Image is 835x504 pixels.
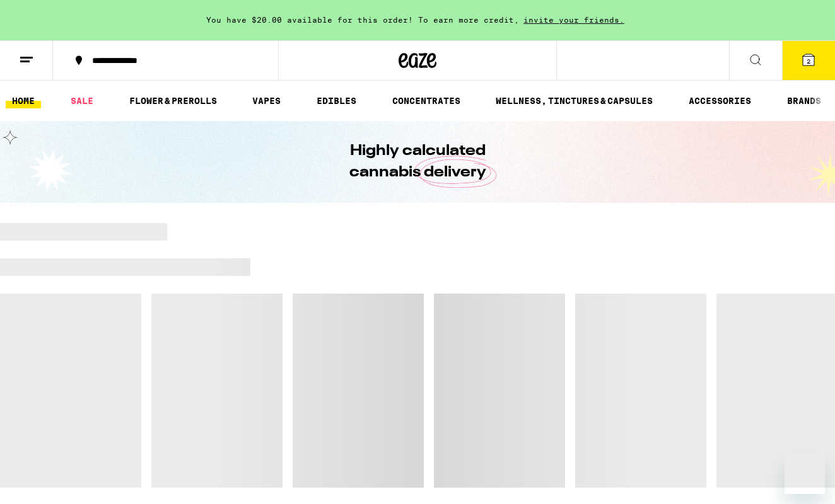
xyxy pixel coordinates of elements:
[6,93,41,108] a: HOME
[64,93,100,108] a: SALE
[519,16,629,24] span: invite your friends.
[310,93,363,108] a: EDIBLES
[781,93,827,108] a: BRANDS
[123,93,223,108] a: FLOWER & PREROLLS
[313,140,522,183] h1: Highly calculated cannabis delivery
[386,93,467,108] a: CONCENTRATES
[246,93,287,108] a: VAPES
[807,57,810,65] span: 2
[489,93,659,108] a: WELLNESS, TINCTURES & CAPSULES
[206,16,519,24] span: You have $20.00 available for this order! To earn more credit,
[782,41,835,80] button: 2
[682,93,757,108] a: ACCESSORIES
[785,454,825,494] iframe: Button to launch messaging window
